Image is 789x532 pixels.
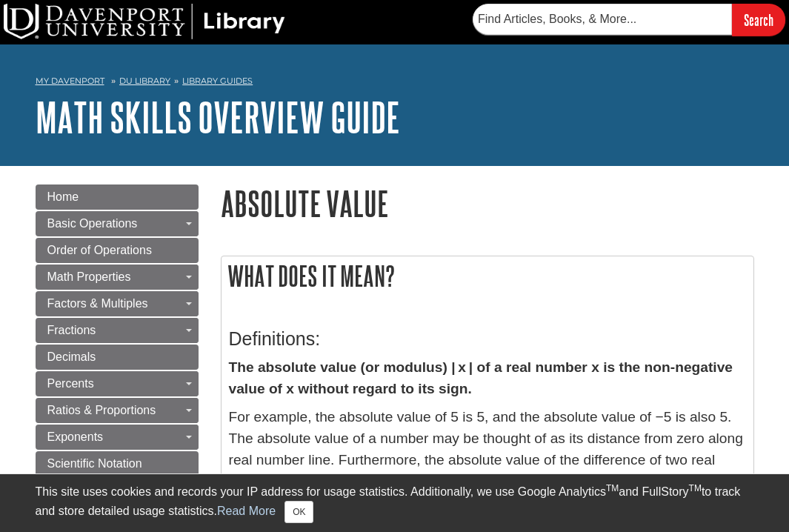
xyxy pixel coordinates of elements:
[36,425,199,450] a: Exponents
[732,4,785,36] input: Search
[36,483,754,523] div: This site uses cookies and records your IP address for usage statistics. Additionally, we use Goo...
[47,244,152,256] span: Order of Operations
[229,328,746,350] h3: Definitions:
[182,76,253,86] a: Library Guides
[47,350,96,363] span: Decimals
[473,4,785,36] form: Searches DU Library's articles, books, and more
[36,371,199,396] a: Percents
[47,190,79,203] span: Home
[36,71,754,95] nav: breadcrumb
[36,94,400,140] a: Math Skills Overview Guide
[689,483,702,493] sup: TM
[229,407,746,492] p: For example, the absolute value of 5 is 5, and the absolute value of −5 is also 5. The absolute v...
[4,4,285,39] img: DU Library
[36,451,199,476] a: Scientific Notation
[217,505,276,517] a: Read More
[47,297,148,310] span: Factors & Multiples
[36,345,199,370] a: Decimals
[284,501,313,523] button: Close
[36,211,199,236] a: Basic Operations
[36,184,199,210] a: Home
[47,324,96,336] span: Fractions
[119,76,170,86] a: DU Library
[222,256,753,296] h2: What does it mean?
[36,238,199,263] a: Order of Operations
[47,270,131,283] span: Math Properties
[36,265,199,290] a: Math Properties
[47,404,156,416] span: Ratios & Proportions
[36,291,199,316] a: Factors & Multiples
[36,318,199,343] a: Fractions
[47,217,138,230] span: Basic Operations
[229,359,733,396] strong: The absolute value (or modulus) | x | of a real number x is the non-negative value of x without r...
[221,184,754,222] h1: Absolute Value
[36,398,199,423] a: Ratios & Proportions
[47,430,104,443] span: Exponents
[473,4,732,35] input: Find Articles, Books, & More...
[36,75,104,87] a: My Davenport
[47,457,142,470] span: Scientific Notation
[47,377,94,390] span: Percents
[606,483,619,493] sup: TM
